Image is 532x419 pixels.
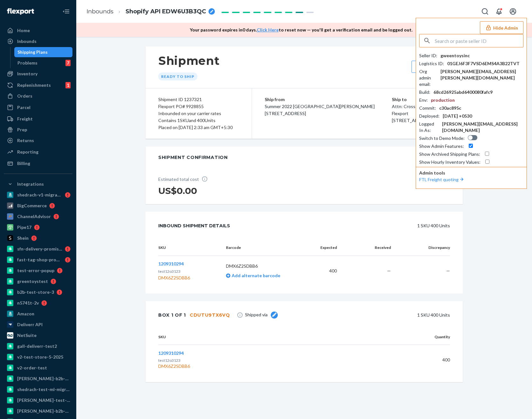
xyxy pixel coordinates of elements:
a: test-error-popup [4,265,72,276]
div: Billing [17,160,30,167]
div: Placed on [DATE] 2:33 am GMT+5:30 [158,124,239,131]
div: Commit : [419,105,436,111]
div: Inventory [17,71,38,77]
div: DMX6Z2SDBB6 [158,275,190,281]
p: DMX6Z2SDBB6 [226,263,305,269]
a: Deliverr API [4,319,72,330]
p: Attn: Crossdock [392,103,450,110]
div: Parcel [17,104,31,111]
div: 1 [65,82,71,88]
h1: US$0.00 [158,185,212,196]
div: Amazon [17,311,34,317]
th: SKU [158,240,221,256]
span: [STREET_ADDRESS] [392,118,433,123]
div: Show Archived Shipping Plans : [419,151,480,157]
div: DMX6Z2SDBB6 [158,363,340,369]
div: Shipping Plans [17,49,48,55]
div: gweentoysinc [440,52,470,59]
th: Barcode [221,240,310,256]
div: gall-deliverr-test2 [17,343,57,349]
div: Inbounded on your carrier rates [158,110,239,117]
span: Shopify API EDW6U3B3QC [126,8,206,16]
a: Pipe17 [4,222,72,232]
p: Ship from [265,96,392,103]
div: Integrations [17,181,44,187]
th: Quantity [345,329,450,345]
a: Amazon [4,309,72,319]
div: v2-order-test [17,365,47,371]
a: n5741t-2v [4,298,72,308]
p: Estimated total cost [158,176,212,182]
span: 1209310294 [158,261,184,266]
span: — [446,268,450,273]
div: Shein [17,235,29,241]
div: [PERSON_NAME]-test-store-3 [17,397,71,403]
div: 1 SKU 400 Units [244,219,450,232]
div: ChannelAdvisor [17,213,51,220]
td: 400 [310,256,342,286]
a: Billing [4,158,72,168]
div: Logistics ID : [419,60,444,67]
div: 7 [65,60,71,66]
div: Deployed : [419,113,440,119]
div: Reporting [17,149,38,155]
div: Switch to Demo Mode : [419,135,465,141]
a: [PERSON_NAME]-b2b-test-store-3 [4,406,72,416]
a: Orders [4,91,72,101]
p: Ship to [392,96,450,103]
span: test12o3123 [158,269,181,274]
a: Replenishments1 [4,80,72,90]
a: gall-deliverr-test2 [4,341,72,351]
div: sfn-delivery-promise-test-us [17,246,62,252]
a: Parcel [4,102,72,113]
a: v2-order-test [4,363,72,373]
div: [PERSON_NAME][EMAIL_ADDRESS][PERSON_NAME][DOMAIN_NAME] [440,68,523,81]
div: v2-test-store-5-2025 [17,354,63,360]
div: Env : [419,97,428,103]
div: Show Hourly Inventory Values : [419,159,481,165]
a: Inbounds [4,36,72,46]
a: Prep [4,125,72,135]
img: Flexport logo [7,8,34,15]
div: [PERSON_NAME]-b2b-test [17,375,71,382]
div: Seller ID : [419,52,437,59]
div: shedrach-v1-migration-test [17,192,62,198]
p: Your password expires in 0 days . to reset now — you'll get a verification email and be logged out. [190,27,413,33]
a: Shein [4,233,72,243]
div: BigCommerce [17,203,47,209]
span: 1209310294 [158,350,184,356]
a: sfn-delivery-promise-test-us [4,244,72,254]
div: Inbound Shipment Details [158,219,230,232]
div: [PERSON_NAME]-b2b-test-store-3 [17,408,71,414]
span: Summer 2022 [GEOGRAPHIC_DATA][PERSON_NAME] [STREET_ADDRESS] [265,104,375,116]
h1: Shipment [158,54,220,67]
a: FTL Freight quoting [419,177,465,182]
a: b2b-test-store-3 [4,287,72,297]
a: v2-test-store-5-2025 [4,352,72,362]
a: Inventory [4,69,72,79]
a: Inbounds [86,8,113,15]
div: NetSuite [17,332,37,339]
span: test12o3123 [158,358,181,363]
div: Build : [419,89,430,95]
div: Freight [17,116,33,122]
th: Received [342,240,396,256]
div: greentoystest [17,278,48,285]
a: [PERSON_NAME]-b2b-test [4,374,72,384]
div: CDUTU9TX6VQ [190,312,230,318]
div: production [431,97,455,103]
input: Search or paste seller ID [435,34,523,47]
div: Home [17,27,30,34]
span: — [387,268,391,273]
a: Freight [4,114,72,124]
div: Problems [17,60,38,66]
div: fast-tag-shop-promise-1 [17,257,62,263]
div: Shipment Confirmation [158,154,228,161]
a: shedrach-v1-migration-test [4,190,72,200]
a: Click Here [257,27,279,32]
a: Problems7 [14,58,73,68]
a: Returns [4,135,72,146]
div: c30ac895c [439,105,461,111]
button: 1209310294 [158,261,184,267]
div: Orders [17,93,32,99]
